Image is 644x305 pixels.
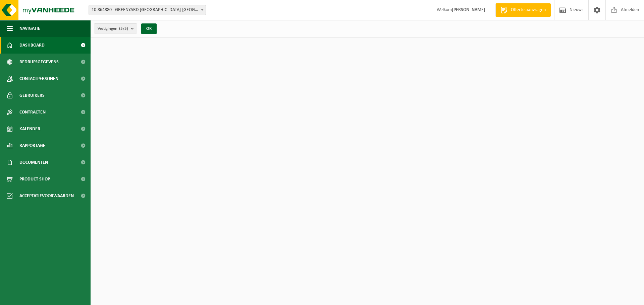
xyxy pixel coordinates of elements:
span: Contactpersonen [19,70,58,87]
count: (5/5) [119,26,128,31]
span: Navigatie [19,20,40,37]
span: Gebruikers [19,87,45,104]
span: 10-864880 - GREENYARD SINT-KATELIJNE-WAVER [89,5,206,15]
span: Product Shop [19,171,50,187]
a: Offerte aanvragen [495,3,551,17]
span: Kalender [19,121,40,137]
span: Vestigingen [98,24,128,34]
span: Contracten [19,104,46,121]
span: Dashboard [19,37,45,54]
span: Documenten [19,154,48,171]
span: Acceptatievoorwaarden [19,187,74,204]
button: OK [141,23,157,34]
span: Bedrijfsgegevens [19,54,59,70]
span: 10-864880 - GREENYARD SINT-KATELIJNE-WAVER [89,5,206,15]
span: Offerte aanvragen [509,7,547,13]
strong: [PERSON_NAME] [452,7,485,12]
span: Rapportage [19,137,45,154]
button: Vestigingen(5/5) [94,23,137,33]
